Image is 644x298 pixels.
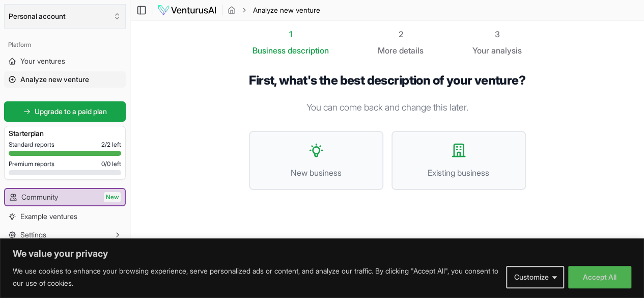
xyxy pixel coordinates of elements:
[472,28,522,40] div: 3
[249,100,526,115] p: You can come back and change this later.
[9,141,54,149] span: Standard reports
[5,189,125,205] a: CommunityNew
[101,160,121,168] span: 0 / 0 left
[391,131,526,190] button: Existing business
[35,106,107,117] span: Upgrade to a paid plan
[4,37,126,53] div: Platform
[4,53,126,69] a: Your ventures
[249,131,383,190] button: New business
[253,44,286,57] span: Business
[491,45,522,56] span: analysis
[399,45,424,56] span: details
[13,248,631,260] p: We value your privacy
[472,44,489,57] span: Your
[378,44,397,57] span: More
[104,192,121,202] span: New
[101,141,121,149] span: 2 / 2 left
[260,167,372,179] span: New business
[378,28,424,40] div: 2
[506,266,564,288] button: Customize
[20,230,46,240] span: Settings
[403,167,515,179] span: Existing business
[9,128,121,139] h3: Starter plan
[9,160,54,168] span: Premium reports
[13,265,498,289] p: We use cookies to enhance your browsing experience, serve personalized ads or content, and analyz...
[157,4,217,16] img: logo
[4,208,126,225] a: Example ventures
[4,101,126,122] a: Upgrade to a paid plan
[253,28,329,40] div: 1
[253,5,320,15] span: Analyze new venture
[4,227,126,243] button: Settings
[4,71,126,88] a: Analyze new venture
[20,56,65,66] span: Your ventures
[21,192,58,202] span: Community
[228,5,320,15] nav: breadcrumb
[20,211,77,222] span: Example ventures
[288,45,329,56] span: description
[249,73,526,88] h1: First, what's the best description of your venture?
[20,74,89,85] span: Analyze new venture
[568,266,631,288] button: Accept All
[4,4,126,29] button: Select an organization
